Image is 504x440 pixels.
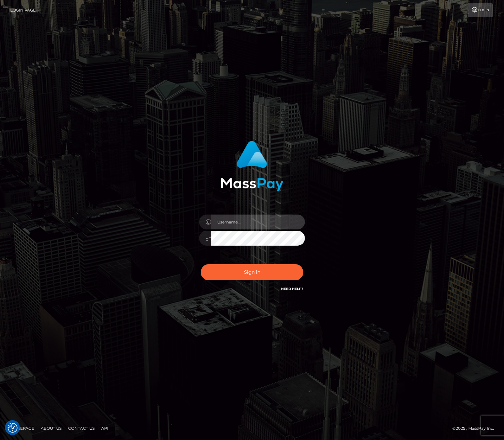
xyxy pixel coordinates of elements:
div: © 2025 , MassPay Inc. [452,425,499,432]
a: Homepage [7,423,37,433]
a: About Us [38,423,64,433]
a: Contact Us [65,423,97,433]
button: Sign in [201,264,303,280]
button: Consent Preferences [8,423,18,433]
img: MassPay Login [221,141,283,191]
input: Username... [211,215,305,229]
img: Revisit consent button [8,423,18,433]
a: Login [468,3,493,17]
a: Need Help? [281,287,303,291]
a: API [99,423,111,433]
a: Login Page [10,3,36,17]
